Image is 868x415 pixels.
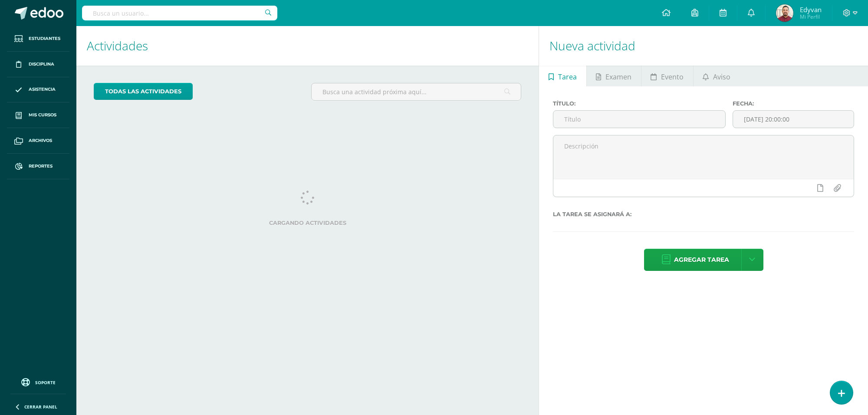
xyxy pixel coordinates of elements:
a: todas las Actividades [94,83,193,100]
span: Aviso [713,66,730,87]
h1: Actividades [87,26,528,66]
input: Busca una actividad próxima aquí... [312,83,521,100]
span: Agregar tarea [674,249,729,270]
label: Cargando actividades [94,220,521,226]
span: Archivos [29,137,52,144]
span: Examen [605,66,631,87]
span: Cerrar panel [24,404,57,410]
span: Mi Perfil [800,13,822,20]
span: Disciplina [29,61,54,68]
a: Disciplina [7,52,69,77]
a: Estudiantes [7,26,69,52]
span: Mis cursos [29,112,56,119]
a: Examen [587,66,641,86]
span: Evento [661,66,684,87]
span: Reportes [29,163,53,170]
a: Mis cursos [7,102,69,128]
span: Soporte [35,379,56,385]
span: Estudiantes [29,35,60,42]
span: Edyvan [800,5,822,14]
input: Busca un usuario... [82,6,277,20]
a: Soporte [10,376,66,388]
h1: Nueva actividad [549,26,858,66]
label: La tarea se asignará a: [553,211,854,217]
a: Evento [641,66,693,86]
a: Asistencia [7,77,69,103]
a: Tarea [539,66,586,86]
a: Aviso [694,66,740,86]
span: Tarea [558,66,577,87]
a: Archivos [7,128,69,154]
label: Título: [553,100,726,107]
input: Título [553,111,725,128]
input: Fecha de entrega [733,111,854,128]
span: Asistencia [29,86,56,93]
label: Fecha: [733,100,854,107]
a: Reportes [7,154,69,179]
img: da03261dcaf1cb13c371f5bf6591c7ff.png [776,4,793,22]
